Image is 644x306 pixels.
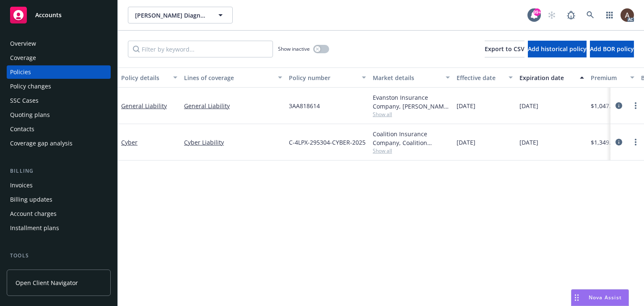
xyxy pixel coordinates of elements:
[128,41,273,57] input: Filter by keyword...
[457,73,504,82] div: Effective date
[571,290,582,306] div: Drag to move
[571,289,629,306] button: Nova Assist
[373,147,450,154] span: Show all
[10,179,33,192] div: Invoices
[7,167,111,175] div: Billing
[121,102,167,110] a: General Liability
[485,45,525,53] span: Export to CSV
[289,101,320,110] span: 3AA818614
[10,221,59,235] div: Installment plans
[10,94,39,107] div: SSC Cases
[16,278,78,287] span: Open Client Navigator
[614,137,624,147] a: circleInformation
[135,11,208,20] span: [PERSON_NAME] Diagnostics
[7,122,111,136] a: Contacts
[614,101,624,111] a: circleInformation
[10,80,51,93] div: Policy changes
[128,7,233,23] button: [PERSON_NAME] Diagnostics
[563,7,579,23] a: Report a Bug
[10,137,73,150] div: Coverage gap analysis
[519,73,575,82] div: Expiration date
[7,221,111,235] a: Installment plans
[373,93,450,111] div: Evanston Insurance Company, [PERSON_NAME] Insurance, RT Specialty Insurance Services, LLC (RSG Sp...
[528,41,587,57] button: Add historical policy
[373,130,450,147] div: Coalition Insurance Company, Coalition Insurance Solutions (Carrier), CRC Group
[519,101,538,110] span: [DATE]
[286,67,369,88] button: Policy number
[621,8,634,22] img: photo
[590,41,634,57] button: Add BOR policy
[7,137,111,150] a: Coverage gap analysis
[587,67,638,88] button: Premium
[10,65,31,79] div: Policies
[289,73,357,82] div: Policy number
[10,108,50,122] div: Quoting plans
[181,67,286,88] button: Lines of coverage
[582,7,599,23] a: Search
[184,101,282,110] a: General Liability
[121,138,138,146] a: Cyber
[485,41,525,57] button: Export to CSV
[7,179,111,192] a: Invoices
[10,207,57,220] div: Account charges
[289,138,366,147] span: C-4LPX-295304-CYBER-2025
[591,138,618,147] span: $1,349.00
[7,94,111,107] a: SSC Cases
[601,7,618,23] a: Switch app
[118,67,181,88] button: Policy details
[373,111,450,118] span: Show all
[589,294,622,301] span: Nova Assist
[35,12,62,18] span: Accounts
[10,51,36,65] div: Coverage
[369,67,453,88] button: Market details
[184,73,273,82] div: Lines of coverage
[631,101,641,111] a: more
[7,207,111,220] a: Account charges
[10,122,34,136] div: Contacts
[457,138,475,147] span: [DATE]
[121,73,168,82] div: Policy details
[533,8,541,16] div: 99+
[10,37,36,50] div: Overview
[7,193,111,206] a: Billing updates
[590,45,634,53] span: Add BOR policy
[7,108,111,122] a: Quoting plans
[519,138,538,147] span: [DATE]
[10,193,52,206] div: Billing updates
[543,7,560,23] a: Start snowing
[7,80,111,93] a: Policy changes
[457,101,475,110] span: [DATE]
[7,3,111,27] a: Accounts
[278,45,310,52] span: Show inactive
[7,252,111,260] div: Tools
[7,51,111,65] a: Coverage
[591,101,618,110] span: $1,047.00
[7,37,111,50] a: Overview
[184,138,282,147] a: Cyber Liability
[631,137,641,147] a: more
[373,73,441,82] div: Market details
[591,73,625,82] div: Premium
[528,45,587,53] span: Add historical policy
[453,67,516,88] button: Effective date
[516,67,587,88] button: Expiration date
[7,65,111,79] a: Policies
